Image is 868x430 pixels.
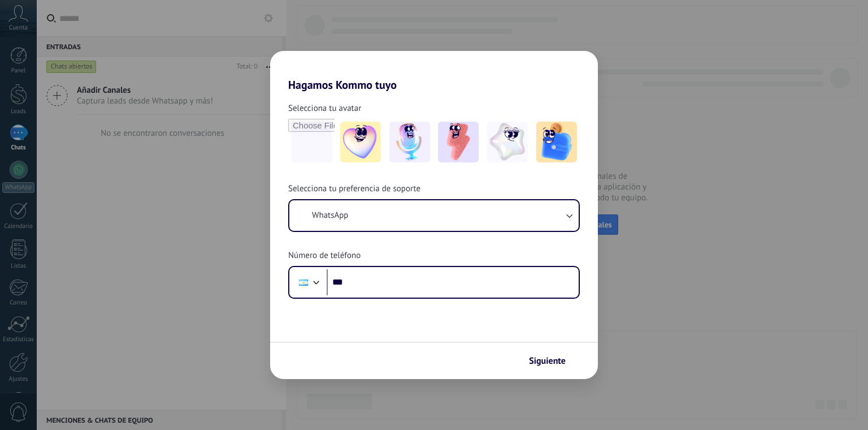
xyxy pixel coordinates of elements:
[288,183,420,195] span: Selecciona tu preferencia de soporte
[438,122,479,162] img: -3.jpeg
[312,210,348,221] span: WhatsApp
[389,122,430,162] img: -2.jpeg
[270,51,598,92] h2: Hagamos Kommo tuyo
[524,351,581,371] button: Siguiente
[288,250,361,261] span: Número de teléfono
[288,103,361,114] span: Selecciona tu avatar
[293,270,314,294] div: Argentina: + 54
[536,122,577,162] img: -5.jpeg
[487,122,528,162] img: -4.jpeg
[340,122,381,162] img: -1.jpeg
[529,357,566,365] span: Siguiente
[289,200,579,231] button: WhatsApp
